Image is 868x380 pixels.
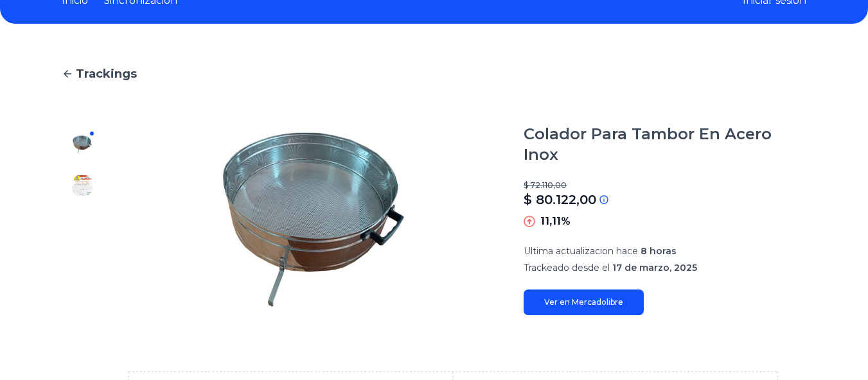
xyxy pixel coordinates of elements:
[524,289,644,315] a: Ver en Mercadolibre
[524,245,638,257] span: Ultima actualizacion hace
[641,245,677,257] span: 8 horas
[524,124,806,165] h1: Colador Para Tambor En Acero Inox
[524,191,596,209] p: $ 80.122,00
[72,134,93,155] img: Colador Para Tambor En Acero Inox
[128,124,498,315] img: Colador Para Tambor En Acero Inox
[62,65,806,83] a: Trackings
[72,175,93,196] img: Colador Para Tambor En Acero Inox
[524,180,806,191] p: $ 72.110,00
[612,262,697,273] span: 17 de marzo, 2025
[540,214,571,229] p: 11,11%
[524,262,610,273] span: Trackeado desde el
[76,65,137,83] span: Trackings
